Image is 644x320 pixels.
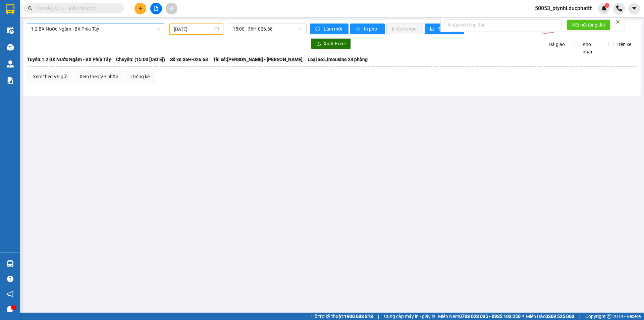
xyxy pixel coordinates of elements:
span: Hỗ trợ kỹ thuật: [311,313,373,320]
span: Kho nhận [580,41,603,55]
span: question-circle [7,276,13,282]
span: Đã giao [546,41,568,48]
span: Loại xe: Limousine 24 phòng [308,56,368,63]
span: In phơi [364,25,379,33]
span: Chuyến: (15:00 [DATE]) [116,56,165,63]
img: warehouse-icon [7,260,14,267]
span: message [7,306,13,312]
img: solution-icon [7,77,14,84]
span: Kết nối tổng đài [572,21,605,29]
button: plus [135,3,146,14]
button: caret-down [628,3,640,14]
img: logo-vxr [6,4,14,14]
span: printer [356,27,361,32]
strong: 0708 023 035 - 0935 103 250 [459,314,521,319]
strong: 0369 525 060 [545,314,574,319]
b: Tuyến: 1.2 BX Nước Ngầm - BX Phía Tây [27,57,111,62]
span: | [378,313,379,320]
button: In đơn chọn [386,24,423,34]
span: | [579,313,580,320]
span: Cung cấp máy in - giấy in: [384,313,436,320]
span: download [316,41,321,47]
span: Miền Bắc [526,313,574,320]
span: plus [138,6,143,11]
input: Nhập số tổng đài [444,19,561,30]
span: search [28,6,33,11]
span: Số xe: 36H-026.68 [170,56,208,63]
sup: 1 [605,3,609,8]
input: Tìm tên, số ĐT hoặc mã đơn [37,5,116,12]
span: 1 [606,3,608,8]
span: copyright [607,314,611,319]
span: Làm mới [324,25,343,33]
img: warehouse-icon [7,44,14,51]
input: 23/04/2025 [174,26,213,33]
strong: 1900 633 818 [344,314,373,319]
span: 50053_ptynhi.ducphatth [530,4,598,12]
span: bar-chart [430,27,436,32]
span: Xuất Excel [324,40,345,47]
button: downloadXuất Excel [311,38,351,49]
button: syncLàm mới [310,24,348,34]
span: file-add [154,6,158,11]
span: ⚪️ [522,315,524,318]
button: file-add [150,3,162,14]
span: Trên xe [614,41,634,48]
span: 1.2 BX Nước Ngầm - BX Phía Tây [31,24,160,34]
span: aim [169,6,174,11]
div: Xem theo VP gửi [33,73,67,80]
img: warehouse-icon [7,60,14,67]
div: Thống kê [130,73,150,80]
span: Miền Nam [438,313,521,320]
div: Xem theo VP nhận [79,73,118,80]
span: close [615,19,620,24]
img: icon-new-feature [601,5,607,11]
img: phone-icon [616,5,622,11]
button: printerIn phơi [350,24,385,34]
button: bar-chartThống kê [425,24,464,34]
img: warehouse-icon [7,27,14,34]
button: aim [166,3,177,14]
span: notification [7,291,13,297]
span: caret-down [631,5,637,11]
span: Tài xế: [PERSON_NAME] - [PERSON_NAME] [213,56,303,63]
span: sync [315,27,321,32]
button: Kết nối tổng đài [567,19,610,30]
span: 15:00 - 36H-026.68 [233,24,303,34]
